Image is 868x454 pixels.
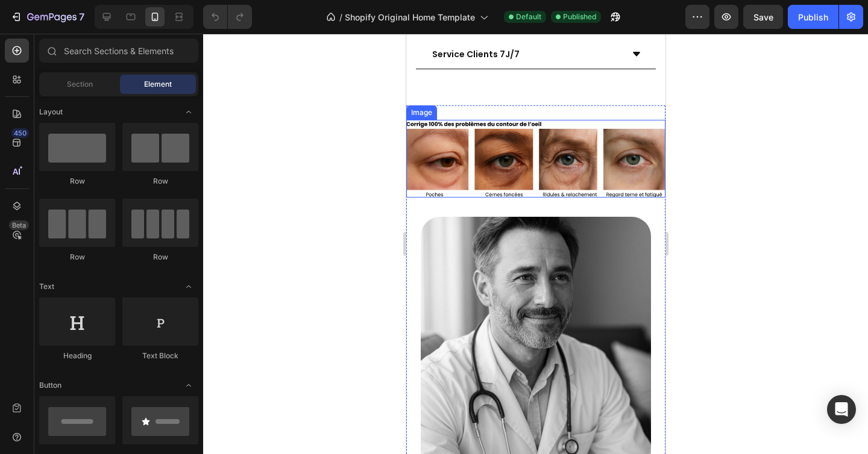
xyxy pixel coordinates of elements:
[39,350,115,361] div: Heading
[144,79,172,90] span: Element
[5,5,90,29] button: 7
[79,10,84,24] p: 7
[339,11,342,23] span: /
[203,5,252,29] div: Undo/Redo
[345,11,475,23] span: Shopify Original Home Template
[39,107,63,117] span: Layout
[39,281,54,292] span: Text
[9,220,29,230] div: Beta
[827,395,856,424] div: Open Intercom Messenger
[67,79,93,90] span: Section
[14,183,245,446] img: gempages_568431333374690213-cbd1c5b1-3f27-4c17-9f57-a573f0f7e211.jpg
[179,376,198,395] span: Toggle open
[122,350,198,361] div: Text Block
[39,252,115,263] div: Row
[788,5,838,29] button: Publish
[179,102,198,122] span: Toggle open
[753,12,773,22] span: Save
[122,176,198,187] div: Row
[122,252,198,263] div: Row
[179,277,198,296] span: Toggle open
[563,11,596,22] span: Published
[39,39,198,63] input: Search Sections & Elements
[798,11,828,23] div: Publish
[39,380,61,391] span: Button
[406,34,665,454] iframe: Design area
[743,5,783,29] button: Save
[11,128,29,138] div: 450
[39,176,115,187] div: Row
[516,11,541,22] span: Default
